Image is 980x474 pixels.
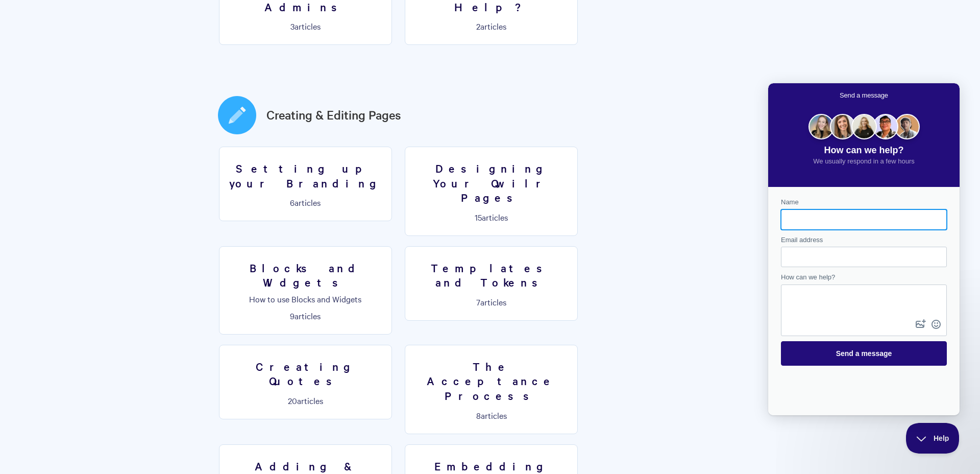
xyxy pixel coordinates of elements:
[476,410,481,421] span: 8
[226,21,385,31] p: articles
[226,359,385,388] h3: Creating Quotes
[411,359,571,403] h3: The Acceptance Process
[226,294,385,303] p: How to use Blocks and Widgets
[290,20,295,32] span: 3
[226,198,385,207] p: articles
[411,297,571,306] p: articles
[411,212,571,222] p: articles
[266,106,401,124] a: Creating & Editing Pages
[226,396,385,405] p: articles
[476,296,480,307] span: 7
[405,345,578,434] a: The Acceptance Process 8articles
[476,20,480,32] span: 2
[405,246,578,321] a: Templates and Tokens 7articles
[906,423,960,454] iframe: Help Scout Beacon - Close
[768,83,960,415] iframe: Help Scout Beacon - Live Chat, Contact Form, and Knowledge Base
[219,147,392,221] a: Setting up your Branding 6articles
[475,211,482,223] span: 15
[226,311,385,320] p: articles
[411,21,571,31] p: articles
[405,147,578,236] a: Designing Your Qwilr Pages 15articles
[411,411,571,420] p: articles
[219,345,392,419] a: Creating Quotes 20articles
[219,246,392,335] a: Blocks and Widgets How to use Blocks and Widgets 9articles
[288,395,297,406] span: 20
[290,197,295,208] span: 6
[411,260,571,290] h3: Templates and Tokens
[226,260,385,290] h3: Blocks and Widgets
[411,161,571,205] h3: Designing Your Qwilr Pages
[290,310,295,321] span: 9
[226,161,385,190] h3: Setting up your Branding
